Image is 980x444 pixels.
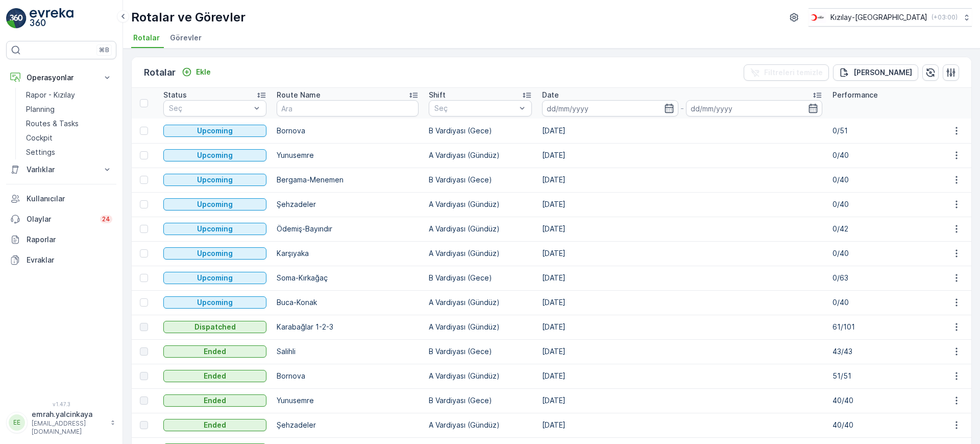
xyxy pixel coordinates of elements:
[424,266,537,290] td: B Vardiyası (Gece)
[6,8,27,29] img: logo
[163,272,266,284] button: Upcoming
[204,420,226,430] p: Ended
[197,175,233,185] p: Upcoming
[99,46,109,54] p: ⌘B
[140,396,148,405] div: Toggle Row Selected
[537,315,827,339] td: [DATE]
[827,364,941,388] td: 51/51
[22,131,116,145] a: Cockpit
[140,127,148,135] div: Toggle Row Selected
[272,339,423,364] td: Salihli
[424,364,537,388] td: A Vardiyası (Gündüz)
[832,90,878,100] p: Performance
[26,133,53,143] p: Cockpit
[140,249,148,258] div: Toggle Row Selected
[22,102,116,116] a: Planning
[144,65,176,80] p: Rotalar
[140,298,148,307] div: Toggle Row Selected
[434,103,516,113] p: Seç
[163,125,266,137] button: Upcoming
[204,371,226,381] p: Ended
[424,315,537,339] td: A Vardiyası (Gündüz)
[827,241,941,266] td: 0/40
[272,364,423,388] td: Bornova
[537,192,827,217] td: [DATE]
[197,199,233,209] p: Upcoming
[140,176,148,184] div: Toggle Row Selected
[537,217,827,241] td: [DATE]
[140,372,148,380] div: Toggle Row Selected
[429,90,446,100] p: Shift
[272,241,423,266] td: Karşıyaka
[272,266,423,290] td: Soma-Kırkağaç
[131,9,246,26] p: Rotalar ve Görevler
[196,67,211,77] p: Ekle
[26,147,55,157] p: Settings
[6,401,116,407] span: v 1.47.3
[827,266,941,290] td: 0/63
[808,8,972,27] button: Kızılay-[GEOGRAPHIC_DATA](+03:00)
[808,12,826,23] img: k%C4%B1z%C4%B1lay_jywRncg.png
[827,290,941,315] td: 0/40
[197,224,233,234] p: Upcoming
[272,192,423,217] td: Şehzadeler
[26,90,75,100] p: Rapor - Kızılay
[686,100,822,116] input: dd/mm/yyyy
[764,67,823,78] p: Filtreleri temizle
[197,248,233,259] p: Upcoming
[537,339,827,364] td: [DATE]
[27,194,112,204] p: Kullanıcılar
[197,273,233,283] p: Upcoming
[204,395,226,406] p: Ended
[6,189,116,209] a: Kullanıcılar
[22,88,116,102] a: Rapor - Kızılay
[537,364,827,388] td: [DATE]
[827,388,941,413] td: 40/40
[537,266,827,290] td: [DATE]
[272,217,423,241] td: Ödemiş-Bayındır
[27,235,112,245] p: Raporlar
[140,421,148,429] div: Toggle Row Selected
[163,247,266,260] button: Upcoming
[6,67,116,88] button: Operasyonlar
[537,143,827,168] td: [DATE]
[163,296,266,309] button: Upcoming
[537,413,827,437] td: [DATE]
[140,225,148,233] div: Toggle Row Selected
[424,119,537,143] td: B Vardiyası (Gece)
[424,241,537,266] td: A Vardiyası (Gündüz)
[27,214,94,224] p: Olaylar
[140,323,148,331] div: Toggle Row Selected
[30,8,73,29] img: logo_light-DOdMpM7g.png
[424,339,537,364] td: B Vardiyası (Gece)
[272,168,423,192] td: Bergama-Menemen
[272,119,423,143] td: Bornova
[827,339,941,364] td: 43/43
[932,13,958,21] p: ( +03:00 )
[542,100,678,116] input: dd/mm/yyyy
[827,192,941,217] td: 0/40
[6,409,116,436] button: EEemrah.yalcinkaya[EMAIL_ADDRESS][DOMAIN_NAME]
[163,394,266,407] button: Ended
[197,150,233,160] p: Upcoming
[744,64,829,81] button: Filtreleri temizle
[827,217,941,241] td: 0/42
[22,116,116,131] a: Routes & Tasks
[204,346,226,357] p: Ended
[27,255,112,265] p: Evraklar
[163,345,266,358] button: Ended
[197,126,233,136] p: Upcoming
[853,67,912,78] p: [PERSON_NAME]
[424,143,537,168] td: A Vardiyası (Gündüz)
[102,215,110,223] p: 24
[272,290,423,315] td: Buca-Konak
[32,409,105,419] p: emrah.yalcinkaya
[277,100,418,116] input: Ara
[140,347,148,356] div: Toggle Row Selected
[163,321,266,333] button: Dispatched
[424,290,537,315] td: A Vardiyası (Gündüz)
[272,315,423,339] td: Karabağlar 1-2-3
[827,143,941,168] td: 0/40
[6,209,116,229] a: Olaylar24
[26,104,55,114] p: Planning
